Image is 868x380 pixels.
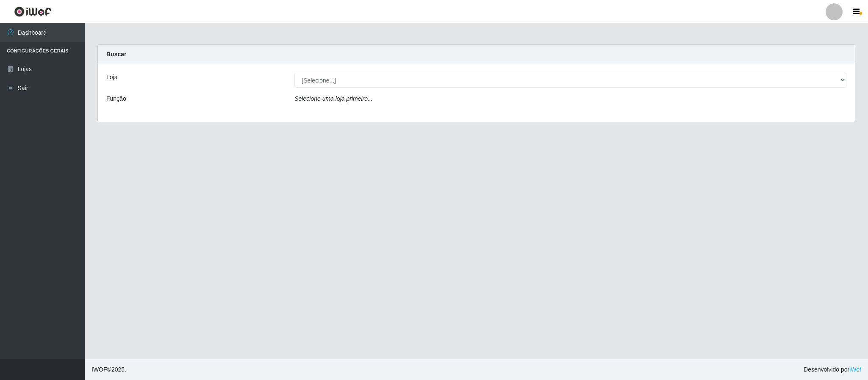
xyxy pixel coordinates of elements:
[804,365,861,374] span: Desenvolvido por
[849,366,861,373] a: iWof
[106,94,126,103] label: Função
[14,6,52,17] img: CoreUI Logo
[106,73,117,82] label: Loja
[92,366,107,373] span: IWOF
[92,365,126,374] span: © 2025 .
[294,95,372,102] i: Selecione uma loja primeiro...
[106,51,126,58] strong: Buscar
